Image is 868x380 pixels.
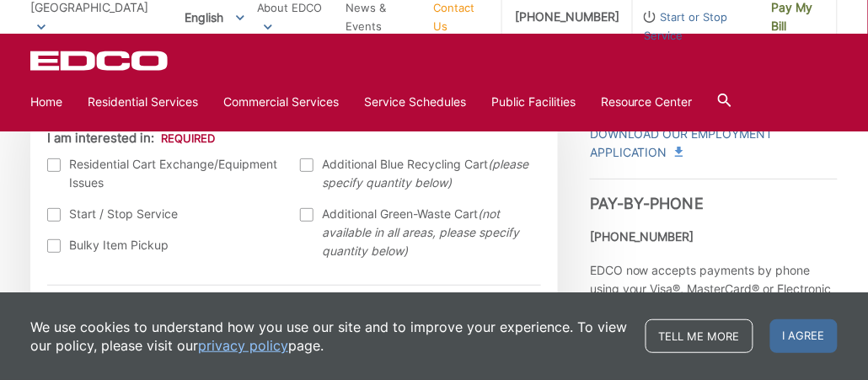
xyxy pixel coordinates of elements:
label: I am interested in: [47,131,215,146]
p: EDCO now accepts payments by phone using your Visa®, MasterCard® or Electronic Check, 24 hours a ... [590,261,838,354]
a: Public Facilities [491,93,576,111]
a: Resource Center [601,93,693,111]
span: Additional Green-Waste Cart [322,205,537,260]
p: We use cookies to understand how you use our site and to improve your experience. To view our pol... [30,318,629,355]
a: privacy policy [198,336,288,355]
em: (not available in all areas, please specify quantity below) [322,206,519,258]
a: Tell me more [646,319,753,353]
span: I agree [770,319,838,353]
a: Home [30,93,62,111]
label: Residential Cart Exchange/Equipment Issues [47,155,284,192]
a: Download Our Employment Application [590,125,838,162]
label: Bulky Item Pickup [47,236,284,254]
a: Commercial Services [223,93,339,111]
span: English [172,3,257,31]
strong: [PHONE_NUMBER] [590,229,694,244]
label: Start / Stop Service [47,205,284,223]
h3: Pay-by-Phone [590,179,838,213]
a: Service Schedules [364,93,466,111]
a: Residential Services [88,93,198,111]
a: EDCD logo. Return to the homepage. [30,51,170,71]
span: Additional Blue Recycling Cart [322,155,537,192]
